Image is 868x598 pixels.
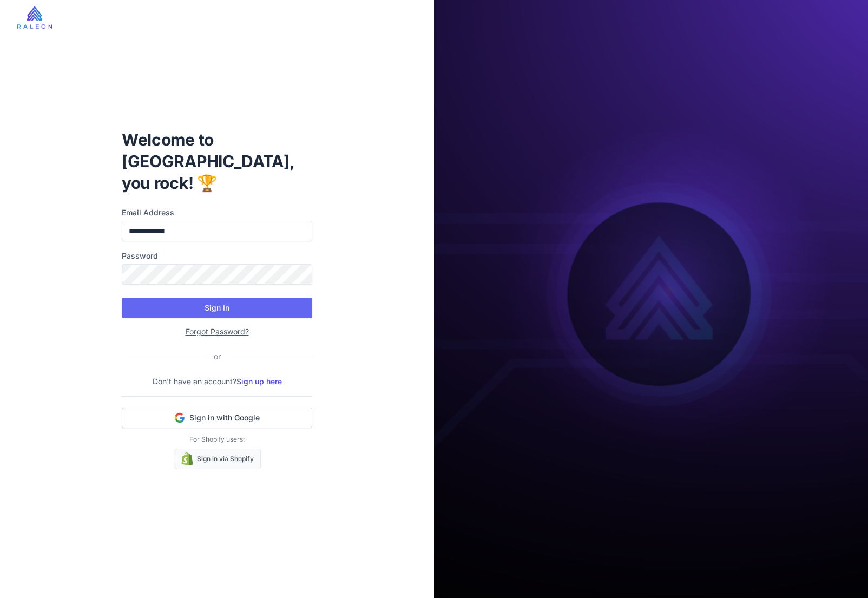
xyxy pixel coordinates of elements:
label: Password [122,250,312,262]
a: Forgot Password? [186,327,249,336]
label: Email Address [122,207,312,219]
div: or [205,351,229,363]
img: raleon-logo-whitebg.9aac0268.jpg [17,6,52,29]
p: Don't have an account? [122,376,312,387]
a: Sign up here [236,377,282,386]
button: Sign In [122,298,312,318]
span: Sign in with Google [189,412,260,423]
a: Sign in via Shopify [174,449,261,469]
h1: Welcome to [GEOGRAPHIC_DATA], you rock! 🏆 [122,129,312,194]
button: Sign in with Google [122,408,312,428]
p: For Shopify users: [122,435,312,444]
